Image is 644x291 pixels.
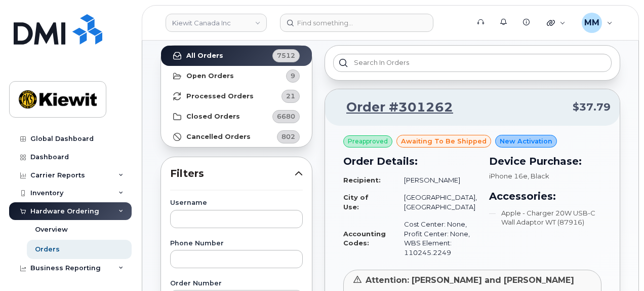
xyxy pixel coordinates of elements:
[401,136,487,146] span: awaiting to be shipped
[277,112,295,121] span: 6680
[343,154,477,169] h3: Order Details:
[395,171,477,189] td: [PERSON_NAME]
[186,113,240,121] strong: Closed Orders
[343,193,369,211] strong: City of Use:
[170,200,303,206] label: Username
[170,240,303,247] label: Phone Number
[600,247,636,283] iframe: Messenger Launcher
[186,72,234,80] strong: Open Orders
[281,132,295,141] span: 802
[528,172,549,180] span: , Black
[343,230,386,247] strong: Accounting Codes:
[186,133,251,141] strong: Cancelled Orders
[489,189,601,204] h3: Accessories:
[395,189,477,215] td: [GEOGRAPHIC_DATA], [GEOGRAPHIC_DATA]
[161,127,312,147] a: Cancelled Orders802
[333,54,612,72] input: Search in orders
[166,14,267,32] a: Kiewit Canada Inc
[575,13,620,33] div: Michael Manahan
[161,66,312,86] a: Open Orders9
[170,166,295,181] span: Filters
[334,98,453,117] a: Order #301262
[540,13,573,33] div: Quicklinks
[186,92,254,100] strong: Processed Orders
[161,46,312,66] a: All Orders7512
[489,208,601,227] li: Apple - Charger 20W USB-C Wall Adaptor WT (87916)
[161,86,312,106] a: Processed Orders21
[343,176,381,184] strong: Recipient:
[186,52,223,60] strong: All Orders
[291,71,295,81] span: 9
[277,51,295,60] span: 7512
[500,136,552,146] span: New Activation
[584,17,599,29] span: MM
[489,154,601,169] h3: Device Purchase:
[161,106,312,127] a: Closed Orders6680
[573,100,611,115] span: $37.79
[348,137,388,146] span: Preapproved
[170,280,303,287] label: Order Number
[489,172,528,180] span: iPhone 16e
[395,215,477,261] td: Cost Center: None, Profit Center: None, WBS Element: 110245.2249
[366,275,574,285] span: Attention: [PERSON_NAME] and [PERSON_NAME]
[280,14,433,32] input: Find something...
[286,91,295,101] span: 21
